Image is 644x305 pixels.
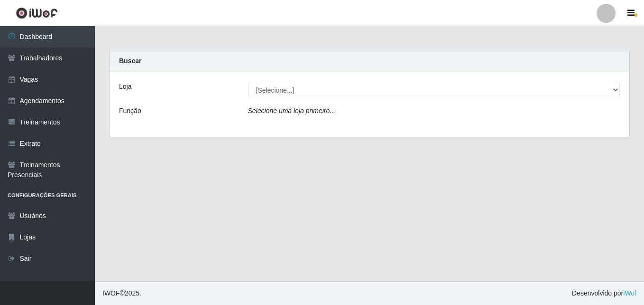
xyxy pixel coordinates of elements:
img: CoreUI Logo [16,7,58,19]
i: Selecione uma loja primeiro... [248,107,335,114]
strong: Buscar [119,57,141,65]
span: © 2025 . [102,288,141,298]
span: IWOF [102,289,120,297]
label: Função [119,106,141,116]
label: Loja [119,82,131,92]
a: iWof [623,289,636,297]
span: Desenvolvido por [572,288,636,298]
